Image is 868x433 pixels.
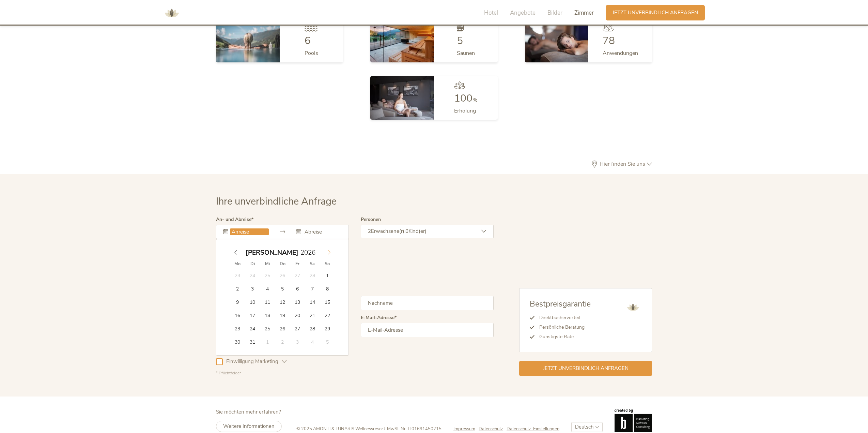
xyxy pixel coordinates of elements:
span: März 3, 2026 [246,282,259,295]
span: © 2025 AMONTI & LUNARIS Wellnessresort [296,426,385,432]
span: Februar 23, 2026 [231,269,244,282]
span: März 4, 2026 [261,282,274,295]
span: Einwilligung Marketing [223,358,282,365]
label: Personen [361,217,381,222]
span: Mo [230,262,245,266]
img: Brandnamic GmbH | Leading Hospitality Solutions [615,409,652,432]
span: 100 [454,91,472,105]
span: Pools [305,49,318,57]
span: So [320,262,335,266]
span: Impressum [453,426,475,432]
span: Anwendungen [603,49,638,57]
span: März 30, 2026 [231,335,244,348]
input: Year [298,248,321,257]
span: März 19, 2026 [276,309,289,322]
span: März 10, 2026 [246,295,259,309]
span: Angebote [510,9,536,17]
span: März 29, 2026 [321,322,334,335]
span: Do [275,262,290,266]
span: 2 [368,228,371,235]
span: März 5, 2026 [276,282,289,295]
span: April 3, 2026 [291,335,304,348]
span: April 4, 2026 [306,335,319,348]
span: Ihre unverbindliche Anfrage [216,195,337,208]
img: AMONTI & LUNARIS Wellnessresort [161,3,182,23]
a: Datenschutz-Einstellungen [507,426,559,432]
span: März 26, 2026 [276,322,289,335]
a: AMONTI & LUNARIS Wellnessresort [161,10,182,15]
span: Erholung [454,107,476,115]
span: - [385,426,387,432]
a: Datenschutz [479,426,507,432]
span: März 13, 2026 [291,295,304,309]
span: März 12, 2026 [276,295,289,309]
span: März 25, 2026 [261,322,274,335]
span: April 1, 2026 [261,335,274,348]
span: % [472,96,478,104]
span: März 6, 2026 [291,282,304,295]
span: Fr [290,262,305,266]
span: Sie möchten mehr erfahren? [216,408,281,415]
input: E-Mail-Adresse [361,323,494,337]
span: März 16, 2026 [231,309,244,322]
span: [PERSON_NAME] [246,250,298,256]
span: Februar 24, 2026 [246,269,259,282]
span: Februar 26, 2026 [276,269,289,282]
span: Saunen [457,49,475,57]
span: März 22, 2026 [321,309,334,322]
li: Persönliche Beratung [534,323,591,332]
div: * Pflichtfelder [216,370,494,376]
span: März 28, 2026 [306,322,319,335]
span: März 14, 2026 [306,295,319,309]
span: Erwachsene(r), [371,228,405,235]
img: AMONTI & LUNARIS Wellnessresort [624,299,641,316]
input: Anreise [230,228,269,235]
span: 5 [457,34,463,48]
span: Di [245,262,260,266]
span: März 15, 2026 [321,295,334,309]
span: März 21, 2026 [306,309,319,322]
span: Februar 27, 2026 [291,269,304,282]
span: Bestpreisgarantie [530,299,591,309]
span: März 31, 2026 [246,335,259,348]
label: E-Mail-Adresse [361,315,397,320]
span: Weitere Informationen [223,423,275,430]
span: März 11, 2026 [261,295,274,309]
span: Zimmer [574,9,594,17]
span: März 9, 2026 [231,295,244,309]
span: Hotel [484,9,498,17]
span: MwSt-Nr. IT01691450215 [387,426,441,432]
span: März 17, 2026 [246,309,259,322]
span: März 1, 2026 [321,269,334,282]
span: März 7, 2026 [306,282,319,295]
input: Nachname [361,296,494,310]
a: Weitere Informationen [216,421,282,432]
span: März 18, 2026 [261,309,274,322]
span: April 5, 2026 [321,335,334,348]
span: März 23, 2026 [231,322,244,335]
span: März 24, 2026 [246,322,259,335]
span: Hier finden Sie uns [598,161,647,167]
span: Jetzt unverbindlich anfragen [543,365,629,372]
span: Kind(er) [408,228,427,235]
span: Bilder [547,9,562,17]
li: Günstigste Rate [534,332,591,342]
span: März 27, 2026 [291,322,304,335]
span: März 2, 2026 [231,282,244,295]
span: März 8, 2026 [321,282,334,295]
a: Impressum [453,426,479,432]
span: Sa [305,262,320,266]
span: 78 [603,34,615,48]
span: Datenschutz [479,426,503,432]
li: Direktbuchervorteil [534,313,591,323]
label: An- und Abreise [216,217,253,222]
span: Februar 25, 2026 [261,269,274,282]
span: Februar 28, 2026 [306,269,319,282]
span: März 20, 2026 [291,309,304,322]
span: Mi [260,262,275,266]
span: April 2, 2026 [276,335,289,348]
span: 6 [305,34,311,48]
span: Jetzt unverbindlich anfragen [613,9,698,16]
